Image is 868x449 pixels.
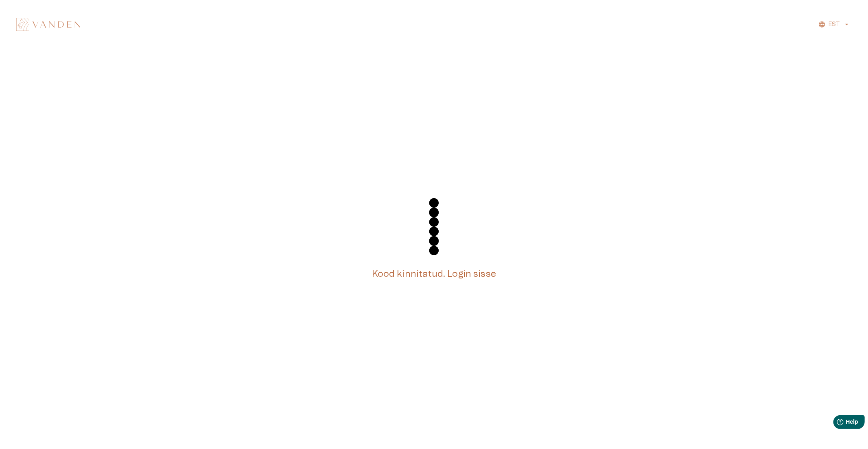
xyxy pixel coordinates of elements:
[805,412,868,435] iframe: Help widget launcher
[16,18,80,31] img: Vanden logo
[829,20,840,29] p: EST
[372,268,496,280] h5: Kood kinnitatud. Login sisse
[817,19,852,31] button: EST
